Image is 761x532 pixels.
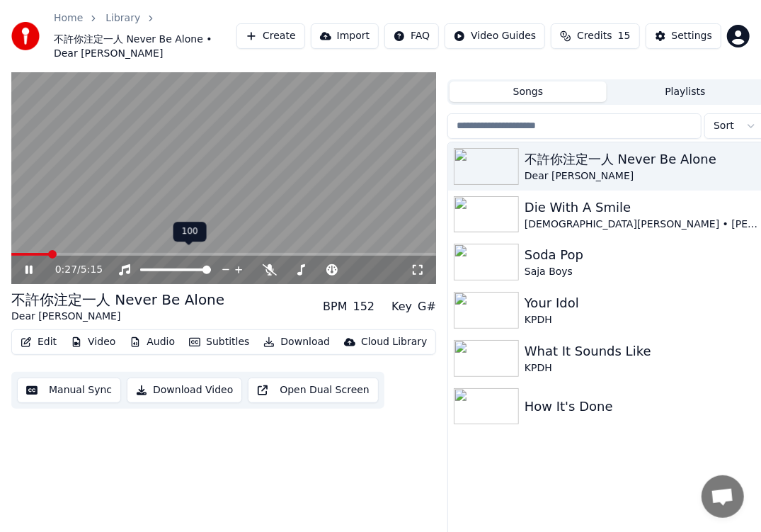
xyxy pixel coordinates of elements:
div: KPDH [525,313,760,327]
div: Settings [672,29,712,43]
button: Songs [450,81,607,102]
button: Create [236,23,305,49]
button: Import [311,23,379,49]
button: Credits15 [551,23,639,49]
div: G# [418,298,436,315]
button: Subtitles [183,332,255,352]
button: Video Guides [445,23,545,49]
div: Die With A Smile [525,198,760,217]
a: Home [54,11,83,26]
div: Your Idol [525,293,760,313]
span: 不許你注定一人 Never Be Alone • Dear [PERSON_NAME] [54,33,236,61]
div: / [55,263,89,277]
div: 100 [173,222,207,242]
div: 152 [353,298,375,315]
div: [DEMOGRAPHIC_DATA][PERSON_NAME] • [PERSON_NAME] [525,217,760,232]
button: Video [65,332,121,352]
button: Settings [646,23,721,49]
button: Audio [124,332,181,352]
div: Dear [PERSON_NAME] [525,169,760,183]
span: 15 [618,29,631,43]
button: Download Video [127,378,242,403]
div: 不許你注定一人 Never Be Alone [11,290,224,310]
span: 0:27 [55,263,77,277]
div: Dear [PERSON_NAME] [11,310,224,324]
div: KPDH [525,361,760,375]
div: 不許你注定一人 Never Be Alone [525,149,760,169]
a: Library [105,11,140,26]
button: Manual Sync [17,378,121,403]
img: youka [11,22,40,50]
div: Saja Boys [525,265,760,279]
button: FAQ [384,23,439,49]
button: Download [258,332,336,352]
div: What It Sounds Like [525,341,760,361]
div: BPM [323,298,347,315]
span: Credits [577,29,612,43]
span: Sort [714,119,734,133]
nav: breadcrumb [54,11,236,61]
div: Key [391,298,412,315]
div: Cloud Library [361,335,427,349]
div: How It's Done [525,397,760,417]
button: Edit [15,332,62,352]
button: Open Dual Screen [248,378,379,403]
div: Soda Pop [525,245,760,265]
span: 5:15 [81,263,103,277]
a: Open chat [702,475,744,518]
